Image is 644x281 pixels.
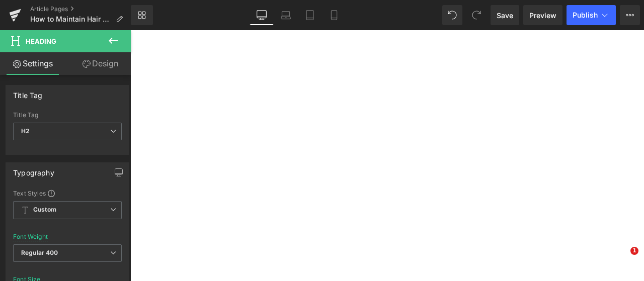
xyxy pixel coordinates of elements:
a: New Library [131,5,153,25]
span: Preview [529,10,556,21]
span: Heading [26,37,56,45]
a: Laptop [274,5,298,25]
a: Design [67,52,133,75]
iframe: Intercom live chat [610,247,634,271]
b: Regular 400 [21,249,58,256]
span: How to Maintain Hair Regrowth [30,15,112,23]
span: 1 [630,247,638,255]
a: Desktop [250,5,274,25]
a: Tablet [298,5,322,25]
b: H2 [21,127,30,135]
span: Publish [573,11,598,19]
a: Preview [523,5,562,25]
button: Redo [466,5,487,25]
div: Text Styles [13,189,122,197]
button: More [620,5,640,25]
span: Save [497,10,513,21]
b: Custom [33,206,56,214]
button: Publish [567,5,616,25]
a: Mobile [322,5,346,25]
button: Undo [442,5,462,25]
div: Title Tag [13,112,122,119]
div: Font Weight [13,233,48,240]
a: Article Pages [30,5,131,13]
div: Title Tag [13,85,43,100]
div: Typography [13,163,54,177]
